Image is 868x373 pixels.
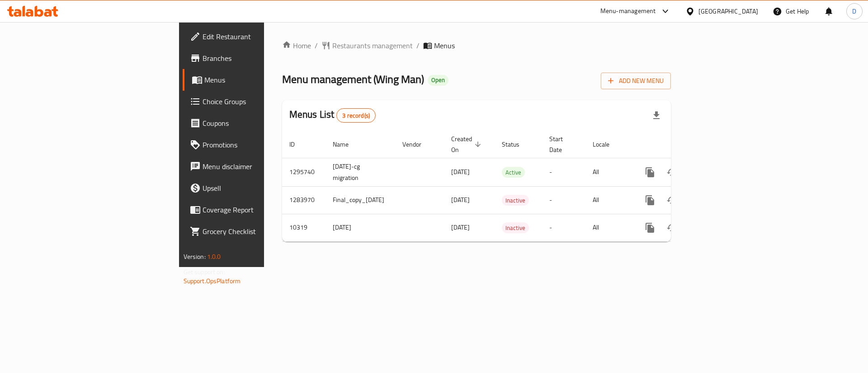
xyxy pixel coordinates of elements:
[852,6,856,16] span: D
[337,111,375,120] span: 3 record(s)
[203,226,317,237] span: Grocery Checklist
[184,266,225,278] span: Get support on:
[183,47,324,69] a: Branches
[600,6,656,17] div: Menu-management
[183,177,324,199] a: Upsell
[183,221,324,242] a: Grocery Checklist
[632,131,733,158] th: Actions
[451,166,470,178] span: [DATE]
[502,139,531,150] span: Status
[502,223,529,233] span: Inactive
[639,217,661,239] button: more
[183,112,324,134] a: Coupons
[321,40,413,51] a: Restaurants management
[183,91,324,112] a: Choice Groups
[502,222,529,233] div: Inactive
[332,40,413,51] span: Restaurants management
[428,76,448,84] span: Open
[661,217,683,239] button: Change Status
[549,134,575,155] span: Start Date
[451,221,470,233] span: [DATE]
[585,186,632,214] td: All
[204,74,317,85] span: Menus
[203,183,317,193] span: Upsell
[325,158,395,186] td: [DATE]-cg migration
[289,139,307,150] span: ID
[183,199,324,221] a: Coverage Report
[184,275,241,287] a: Support.OpsPlatform
[282,40,671,51] nav: breadcrumb
[585,214,632,241] td: All
[203,139,317,150] span: Promotions
[183,134,324,156] a: Promotions
[203,161,317,172] span: Menu disclaimer
[183,69,324,91] a: Menus
[203,31,317,42] span: Edit Restaurant
[183,26,324,47] a: Edit Restaurant
[428,75,448,86] div: Open
[661,161,683,183] button: Change Status
[183,156,324,177] a: Menu disclaimer
[289,108,376,123] h2: Menus List
[601,73,671,89] button: Add New Menu
[282,131,733,242] table: enhanced table
[325,186,395,214] td: Final_copy_[DATE]
[184,251,206,262] span: Version:
[207,251,221,262] span: 1.0.0
[434,40,455,51] span: Menus
[451,194,470,206] span: [DATE]
[402,139,433,150] span: Vendor
[333,139,360,150] span: Name
[203,204,317,215] span: Coverage Report
[585,158,632,186] td: All
[698,6,758,16] div: [GEOGRAPHIC_DATA]
[282,69,424,89] span: Menu management ( Wing Man )
[325,214,395,241] td: [DATE]
[502,167,525,178] div: Active
[661,189,683,211] button: Change Status
[336,108,376,123] div: Total records count
[203,96,317,107] span: Choice Groups
[416,40,420,51] li: /
[542,158,585,186] td: -
[502,195,529,206] div: Inactive
[203,53,317,64] span: Branches
[542,214,585,241] td: -
[502,167,525,178] span: Active
[646,105,667,126] div: Export file
[608,75,664,87] span: Add New Menu
[639,189,661,211] button: more
[542,186,585,214] td: -
[203,118,317,129] span: Coupons
[502,195,529,206] span: Inactive
[639,161,661,183] button: more
[451,134,484,155] span: Created On
[593,139,621,150] span: Locale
